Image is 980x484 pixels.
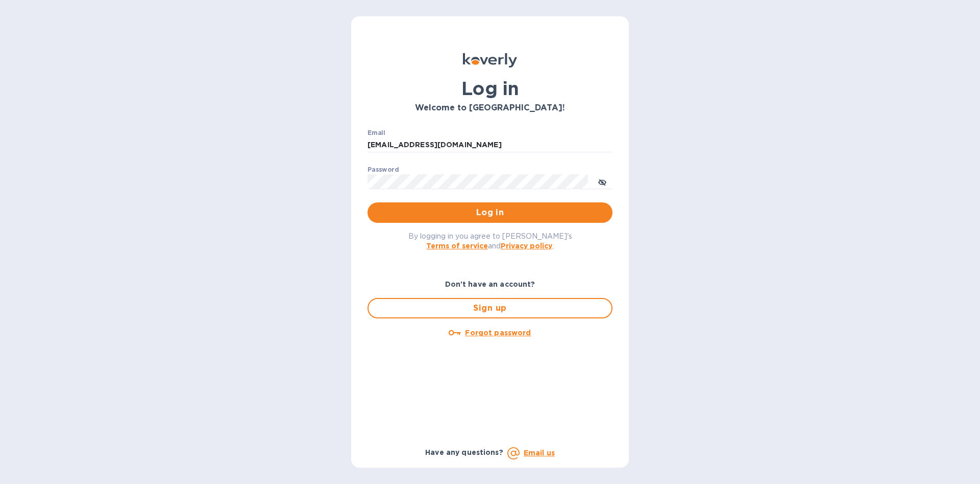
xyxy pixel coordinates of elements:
[426,242,488,250] a: Terms of service
[425,448,503,456] b: Have any questions?
[524,449,555,457] a: Email us
[463,53,517,67] img: Koverly
[367,202,612,223] button: Log in
[501,242,552,250] a: Privacy policy
[367,167,399,173] label: Password
[376,206,604,219] span: Log in
[592,171,612,192] button: toggle password visibility
[367,137,612,153] input: Enter email address
[367,130,385,136] label: Email
[367,103,612,113] h3: Welcome to [GEOGRAPHIC_DATA]!
[465,329,531,337] u: Forgot password
[408,232,572,250] span: By logging in you agree to [PERSON_NAME]'s and .
[367,78,612,99] h1: Log in
[445,280,535,288] b: Don't have an account?
[367,298,612,318] button: Sign up
[377,302,603,314] span: Sign up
